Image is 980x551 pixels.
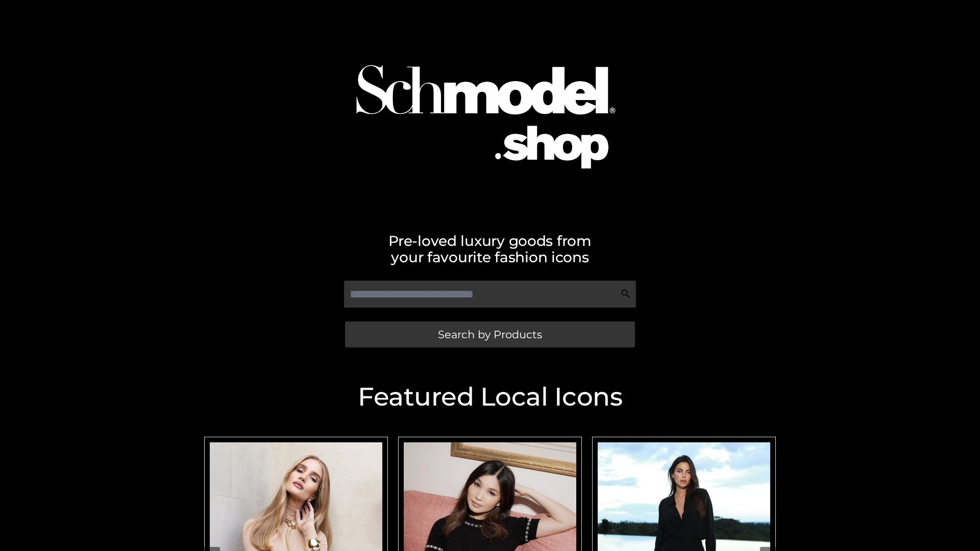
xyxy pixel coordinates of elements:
h2: Pre-loved luxury goods from your favourite fashion icons [199,233,781,265]
a: Search by Products [345,321,635,347]
h2: Featured Local Icons​ [199,384,781,410]
span: Search by Products [438,329,542,340]
img: Search Icon [621,289,631,299]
